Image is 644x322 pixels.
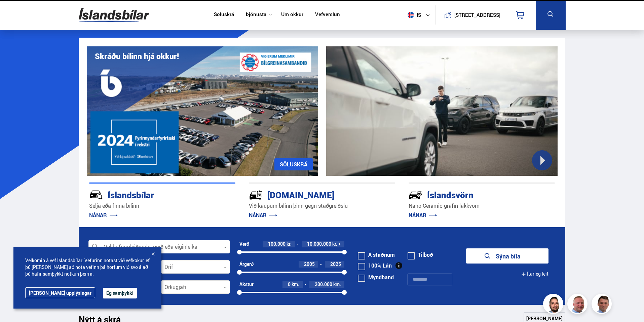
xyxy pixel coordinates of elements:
a: NÁNAR [249,211,277,219]
img: JRvxyua_JYH6wB4c.svg [89,188,103,202]
span: 200.000 [315,281,332,287]
p: Nano Ceramic grafín lakkvörn [409,202,555,210]
a: SÖLUSKRÁ [274,158,313,170]
img: FbJEzSuNWCJXmdc-.webp [593,295,613,315]
a: [PERSON_NAME] upplýsingar [25,287,95,298]
a: [STREET_ADDRESS] [439,5,504,25]
div: Verð [239,241,249,247]
a: NÁNAR [89,211,118,219]
span: 100.000 [268,241,286,247]
img: tr5P-W3DuiFaO7aO.svg [249,188,263,202]
img: svg+xml;base64,PHN2ZyB4bWxucz0iaHR0cDovL3d3dy53My5vcmcvMjAwMC9zdmciIHdpZHRoPSI1MTIiIGhlaWdodD0iNT... [408,12,414,18]
div: Árgerð [239,261,254,267]
button: Þjónusta [246,11,266,18]
img: G0Ugv5HjCgRt.svg [79,4,149,26]
span: 2025 [330,261,341,267]
a: Söluskrá [214,11,234,18]
p: Við kaupum bílinn þinn gegn staðgreiðslu [249,202,395,210]
div: Akstur [239,282,254,287]
span: is [405,12,422,18]
label: Myndband [358,275,394,280]
button: Ítarleg leit [521,267,548,282]
span: km. [333,282,341,287]
span: 10.000.000 [307,241,331,247]
div: Íslandsbílar [89,189,212,200]
label: 100% Lán [358,263,392,268]
span: kr. [332,241,337,247]
img: nhp88E3Fdnt1Opn2.png [544,295,564,315]
button: Ég samþykki [103,288,137,298]
img: eKx6w-_Home_640_.png [87,46,318,176]
div: Íslandsvörn [409,189,531,200]
label: Á staðnum [358,252,395,257]
span: kr. [287,241,292,247]
a: Um okkur [281,11,303,18]
span: 2005 [304,261,315,267]
span: km. [292,282,299,287]
div: [DOMAIN_NAME] [249,189,371,200]
img: -Svtn6bYgwAsiwNX.svg [409,188,423,202]
h1: Skráðu bílinn hjá okkur! [95,52,179,61]
a: Vefverslun [315,11,340,18]
a: NÁNAR [409,211,437,219]
button: [STREET_ADDRESS] [457,12,498,18]
label: Tilboð [408,252,433,257]
span: Velkomin á vef Íslandsbílar. Vefurinn notast við vefkökur, ef þú [PERSON_NAME] að nota vefinn þá ... [25,257,150,277]
button: Sýna bíla [466,248,548,264]
p: Selja eða finna bílinn [89,202,235,210]
span: + [338,241,341,247]
img: siFngHWaQ9KaOqBr.png [568,295,589,315]
button: is [405,5,435,25]
span: 0 [288,281,291,287]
